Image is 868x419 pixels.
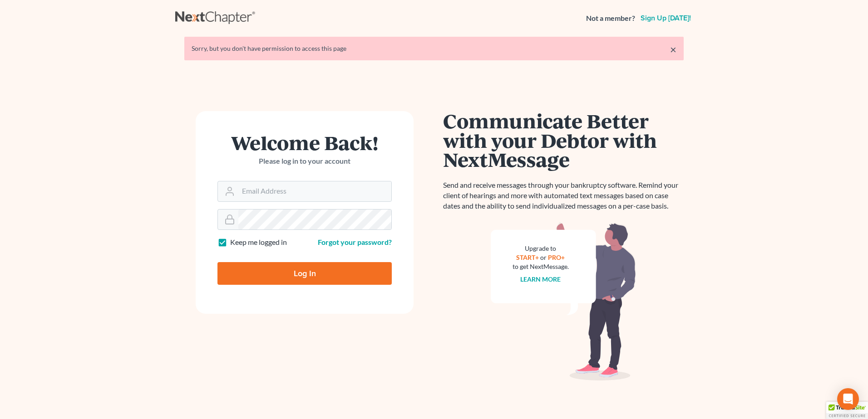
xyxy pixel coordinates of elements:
img: nextmessage_bg-59042aed3d76b12b5cd301f8e5b87938c9018125f34e5fa2b7a6b67550977c72.svg [491,222,636,381]
h1: Communicate Better with your Debtor with NextMessage [443,111,684,169]
p: Please log in to your account [217,156,392,166]
a: Sign up [DATE]! [639,15,693,22]
div: TrustedSite Certified [826,402,868,419]
input: Email Address [238,181,391,201]
strong: Not a member? [586,13,635,24]
a: Learn more [521,275,561,283]
a: START+ [517,253,539,261]
a: × [670,44,676,55]
h1: Welcome Back! [217,133,392,152]
a: Forgot your password? [318,238,392,246]
div: to get NextMessage. [513,262,569,271]
div: Sorry, but you don't have permission to access this page [192,44,676,53]
p: Send and receive messages through your bankruptcy software. Remind your client of hearings and mo... [443,180,684,211]
input: Log In [217,262,392,285]
div: Open Intercom Messenger [837,388,859,410]
a: PRO+ [548,253,565,261]
label: Keep me logged in [230,237,287,248]
span: or [541,253,547,261]
div: Upgrade to [513,244,569,253]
